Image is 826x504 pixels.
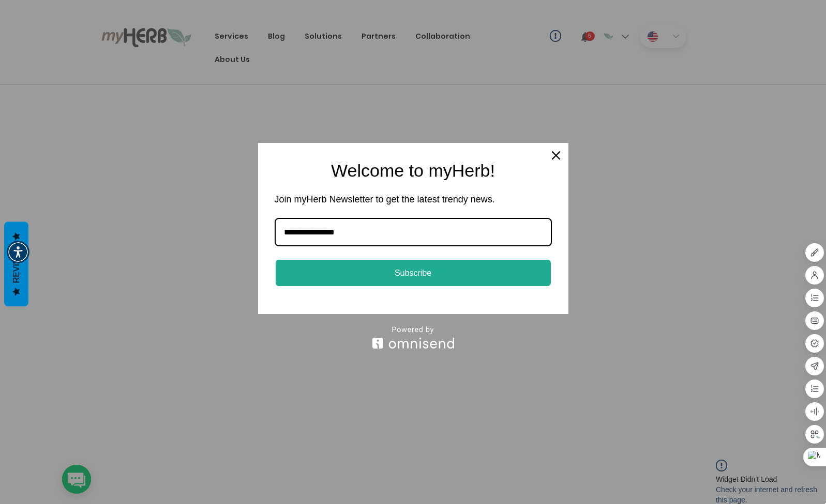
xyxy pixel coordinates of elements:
[552,151,560,160] svg: close icon
[4,222,28,307] button: Reviews
[275,259,552,287] button: Subscribe
[258,314,568,361] a: Omnisend website
[275,218,552,246] input: Email field
[7,241,29,263] div: Accessibility Menu
[544,143,568,168] button: Close
[275,160,552,182] h2: Welcome to myHerb!
[275,194,552,206] h3: Join myHerb Newsletter to get the latest trendy news.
